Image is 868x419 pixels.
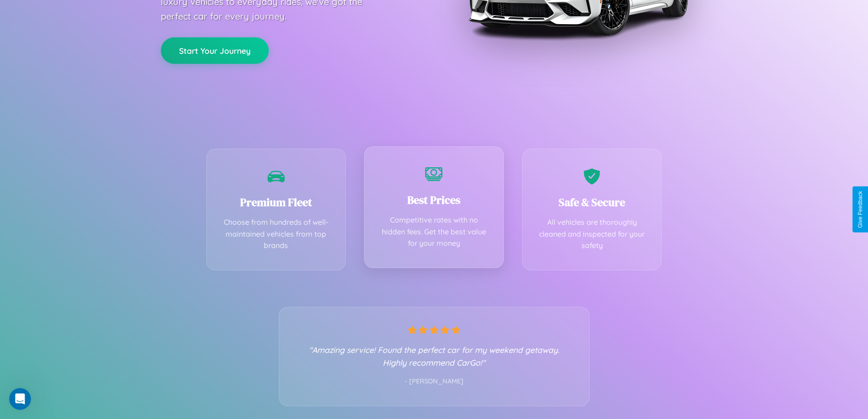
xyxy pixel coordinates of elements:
p: - [PERSON_NAME] [298,376,571,388]
h3: Best Prices [378,192,490,207]
h3: Premium Fleet [221,195,332,210]
h3: Safe & Secure [536,195,648,210]
p: Choose from hundreds of well-maintained vehicles from top brands [221,217,332,252]
p: "Amazing service! Found the perfect car for my weekend getaway. Highly recommend CarGo!" [298,343,571,369]
p: Competitive rates with no hidden fees. Get the best value for your money [378,214,490,249]
p: All vehicles are thoroughly cleaned and inspected for your safety [536,217,648,252]
iframe: Intercom live chat [9,388,31,410]
div: Give Feedback [857,191,863,228]
button: Start Your Journey [161,37,269,64]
